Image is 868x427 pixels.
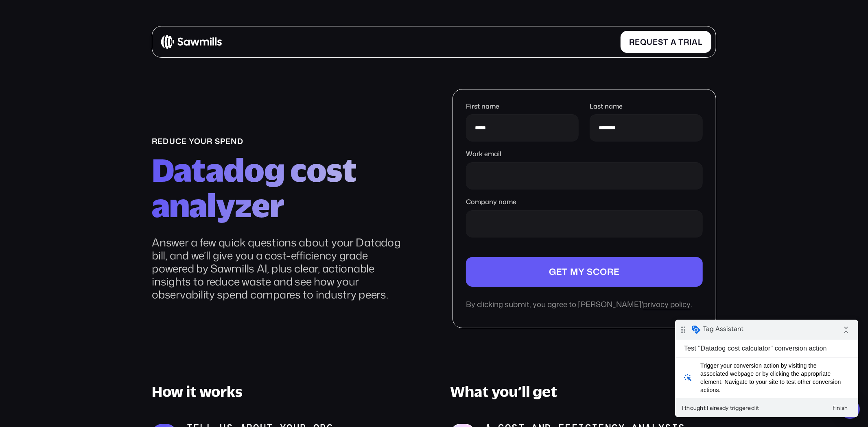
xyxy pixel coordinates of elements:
[621,31,711,53] a: Requestatrial
[466,300,703,310] div: By clicking submit, you agree to [PERSON_NAME]' .
[671,37,677,46] span: a
[450,382,716,400] h3: What you’ll get
[152,236,409,301] p: Answer a few quick questions about your Datadog bill, and we’ll give you a cost-efficiency grade ...
[698,37,703,46] span: l
[152,152,409,222] h2: Datadog cost analyzer
[163,2,179,18] i: Collapse debug badge
[151,81,180,96] button: Finish
[692,37,698,46] span: a
[640,37,647,46] span: q
[684,37,689,46] span: r
[689,37,692,46] span: i
[647,37,653,46] span: u
[7,50,20,66] i: web_traffic
[643,300,691,310] a: privacy policy
[466,102,703,311] form: Company name
[653,37,658,46] span: e
[629,37,635,46] span: R
[152,382,418,400] h3: How it works
[25,42,170,74] span: Trigger your conversion action by visiting the associated webpage or by clicking the appropriate ...
[3,81,88,96] button: I thought I already triggered it
[679,37,684,46] span: t
[466,198,703,206] label: Company name
[466,102,579,110] label: First name
[152,137,409,146] div: reduce your spend
[663,37,669,46] span: t
[658,37,663,46] span: s
[590,102,703,110] label: Last name
[466,150,703,158] label: Work email
[635,37,640,46] span: e
[28,5,68,13] span: Tag Assistant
